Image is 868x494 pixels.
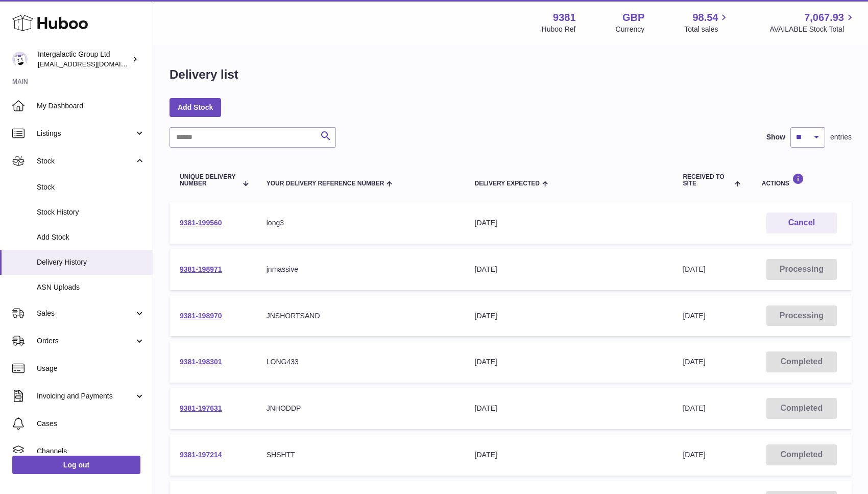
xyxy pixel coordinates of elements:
[475,404,663,413] div: [DATE]
[12,52,28,67] img: info@junglistnetwork.com
[766,132,785,142] label: Show
[180,404,222,412] a: 9381-197631
[692,11,718,25] span: 98.54
[769,11,856,34] a: 7,067.93 AVAILABLE Stock Total
[475,357,663,367] div: [DATE]
[684,25,730,34] span: Total sales
[170,66,238,83] h1: Delivery list
[475,450,663,460] div: [DATE]
[267,218,454,228] div: long3
[683,404,705,412] span: [DATE]
[37,446,145,456] span: Channels
[37,156,134,166] span: Stock
[683,358,705,366] span: [DATE]
[12,456,140,474] a: Log out
[684,11,730,34] a: 98.54 Total sales
[766,213,837,233] button: Cancel
[475,311,663,321] div: [DATE]
[37,309,134,318] span: Sales
[180,174,237,187] span: Unique Delivery Number
[180,265,222,273] a: 9381-198971
[475,265,663,274] div: [DATE]
[37,207,145,217] span: Stock History
[804,11,844,25] span: 7,067.93
[267,357,454,367] div: LONG433
[762,173,841,187] div: Actions
[683,174,732,187] span: Received to Site
[683,312,705,320] span: [DATE]
[267,265,454,274] div: jnmassive
[475,180,540,187] span: Delivery Expected
[37,129,134,138] span: Listings
[683,265,705,273] span: [DATE]
[170,98,221,116] a: Add Stock
[37,364,145,373] span: Usage
[37,283,145,292] span: ASN Uploads
[37,182,145,192] span: Stock
[267,404,454,413] div: JNHODDP
[180,358,222,366] a: 9381-198301
[683,451,705,459] span: [DATE]
[37,391,134,401] span: Invoicing and Payments
[38,50,130,69] div: Intergalactic Group Ltd
[769,25,856,34] span: AVAILABLE Stock Total
[37,232,145,242] span: Add Stock
[180,312,222,320] a: 9381-198970
[37,419,145,429] span: Cases
[267,311,454,321] div: JNSHORTSAND
[37,101,145,111] span: My Dashboard
[553,11,576,25] strong: 9381
[180,219,222,227] a: 9381-199560
[616,25,645,34] div: Currency
[542,25,576,34] div: Huboo Ref
[475,218,663,228] div: [DATE]
[37,336,134,346] span: Orders
[267,450,454,460] div: SHSHTT
[267,180,384,187] span: Your Delivery Reference Number
[830,132,852,142] span: entries
[37,257,145,267] span: Delivery History
[180,451,222,459] a: 9381-197214
[38,60,150,68] span: [EMAIL_ADDRESS][DOMAIN_NAME]
[622,11,644,25] strong: GBP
